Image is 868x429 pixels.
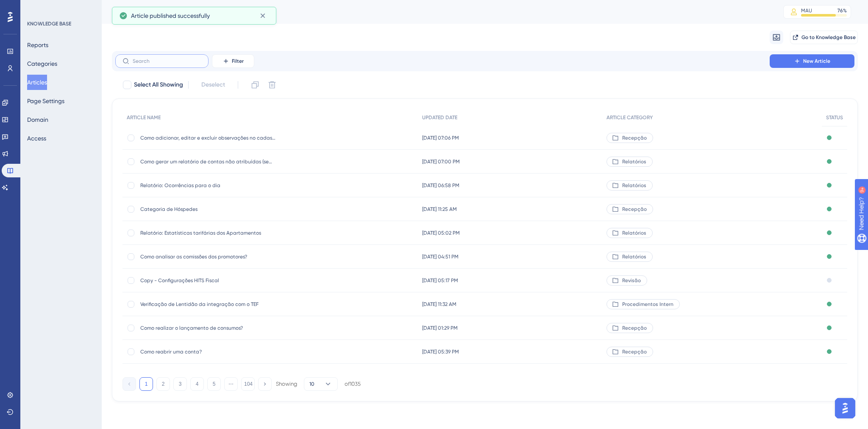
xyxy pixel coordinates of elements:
button: 1 [139,377,153,391]
span: [DATE] 07:06 PM [422,135,459,141]
span: Relatórios [622,158,646,165]
button: Access [27,131,46,146]
span: Como adicionar, editar e excluir observações no cadastro do hóspede? [140,135,276,141]
button: 10 [304,377,338,391]
button: Categories [27,56,57,71]
span: [DATE] 07:00 PM [422,158,460,165]
div: Showing [276,380,297,388]
span: Como gerar um relatório de contas não atribuídas (sem apartamento) [140,158,276,165]
button: Articles [27,75,47,90]
button: 104 [241,377,255,391]
span: STATUS [826,114,843,121]
span: Como analisar as comissões dos promotores? [140,253,276,260]
button: Page Settings [27,93,64,109]
div: KNOWLEDGE BASE [27,20,71,27]
span: [DATE] 06:58 PM [422,182,459,189]
span: Deselect [201,80,225,90]
span: Verificação de Lentidão da integração com o TEF [140,301,276,308]
iframe: UserGuiding AI Assistant Launcher [832,395,858,421]
span: New Article [803,58,830,64]
div: 76 % [837,7,847,14]
span: ARTICLE CATEGORY [606,114,653,121]
span: Relatórios [622,253,646,260]
span: Go to Knowledge Base [801,34,856,41]
span: [DATE] 04:51 PM [422,253,459,260]
button: New Article [770,54,854,68]
span: 10 [309,381,314,387]
span: Need Help? [20,2,53,12]
button: Domain [27,112,48,127]
div: MAU [801,7,812,14]
span: [DATE] 01:29 PM [422,325,458,331]
span: Categoria de Hóspedes [140,206,276,213]
span: [DATE] 05:39 PM [422,348,459,355]
span: Relatório: Estatísticas tarifárias dos Apartamentos [140,230,276,236]
button: Deselect [194,77,233,93]
input: Search [133,58,201,64]
span: Como reabrir uma conta? [140,348,276,355]
div: of 1035 [345,380,361,388]
span: Recepção [622,325,647,331]
div: 9+ [58,4,63,11]
span: Relatório: Ocorrências para o dia [140,182,276,189]
span: Select All Showing [134,80,183,90]
span: Procedimentos Intern [622,301,673,308]
span: Relatórios [622,230,646,236]
span: UPDATED DATE [422,114,457,121]
span: Article published successfully [131,11,210,21]
button: ⋯ [224,377,238,391]
span: Copy - Configurações HITS Fiscal [140,277,276,284]
button: 5 [207,377,221,391]
button: Go to Knowledge Base [790,31,858,44]
span: Filter [232,58,244,64]
div: Articles [112,6,762,18]
button: Filter [212,54,254,68]
button: 4 [190,377,204,391]
span: Relatórios [622,182,646,189]
button: Reports [27,37,48,53]
span: ARTICLE NAME [127,114,161,121]
span: [DATE] 05:02 PM [422,230,460,236]
span: Recepção [622,348,647,355]
span: [DATE] 05:17 PM [422,277,458,284]
button: 3 [173,377,187,391]
span: Recepção [622,135,647,141]
span: [DATE] 11:25 AM [422,206,457,213]
button: 2 [156,377,170,391]
span: [DATE] 11:32 AM [422,301,456,308]
span: Revisão [622,277,641,284]
span: Recepção [622,206,647,213]
span: Como realizar o lançamento de consumos? [140,325,276,331]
